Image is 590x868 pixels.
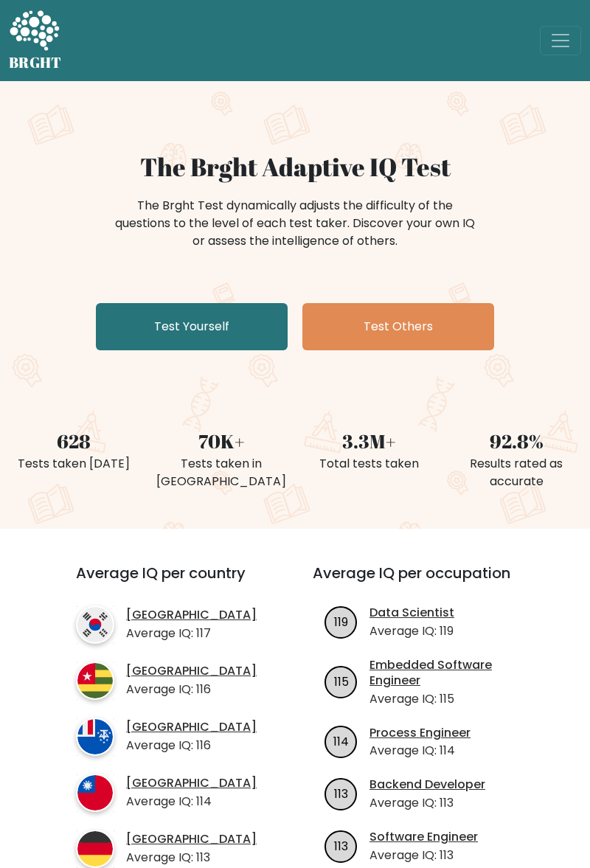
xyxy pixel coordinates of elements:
button: Toggle navigation [540,26,581,55]
div: 628 [9,427,139,455]
p: Average IQ: 113 [369,847,478,864]
a: Backend Developer [369,777,485,793]
h3: Average IQ per occupation [313,564,532,600]
div: 70K+ [156,427,286,455]
a: [GEOGRAPHIC_DATA] [126,664,257,679]
h1: The Brght Adaptive IQ Test [9,152,581,182]
p: Average IQ: 113 [126,849,257,867]
img: country [76,718,114,756]
a: [GEOGRAPHIC_DATA] [126,832,257,847]
a: [GEOGRAPHIC_DATA] [126,608,257,623]
p: Average IQ: 119 [369,622,454,640]
img: country [76,605,114,644]
a: Embedded Software Engineer [369,658,532,689]
div: Total tests taken [304,455,434,473]
text: 113 [334,838,348,855]
img: country [76,662,114,700]
text: 119 [334,614,348,631]
a: [GEOGRAPHIC_DATA] [126,776,257,791]
h3: Average IQ per country [76,564,260,600]
h5: BRGHT [9,54,62,72]
a: [GEOGRAPHIC_DATA] [126,720,257,735]
a: Software Engineer [369,830,478,845]
a: Data Scientist [369,605,454,621]
p: Average IQ: 115 [369,690,532,708]
text: 115 [334,673,349,690]
div: 3.3M+ [304,427,434,455]
p: Average IQ: 116 [126,681,257,698]
a: Test Others [302,303,494,350]
text: 114 [333,733,349,750]
div: The Brght Test dynamically adjusts the difficulty of the questions to the level of each test take... [111,197,479,250]
div: 92.8% [451,427,581,455]
a: BRGHT [9,6,62,75]
a: Test Yourself [96,303,288,350]
p: Average IQ: 117 [126,625,257,642]
div: Tests taken in [GEOGRAPHIC_DATA] [156,455,286,490]
p: Average IQ: 114 [369,742,471,760]
img: country [76,830,114,868]
div: Tests taken [DATE] [9,455,139,473]
p: Average IQ: 116 [126,737,257,754]
a: Process Engineer [369,726,471,741]
img: country [76,774,114,812]
div: Results rated as accurate [451,455,581,490]
text: 113 [334,785,348,802]
p: Average IQ: 114 [126,793,257,810]
p: Average IQ: 113 [369,794,485,812]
